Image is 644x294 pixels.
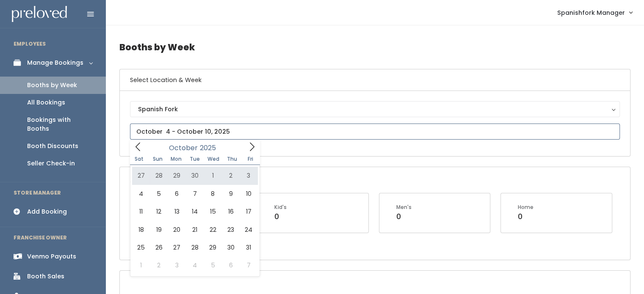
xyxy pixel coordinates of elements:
[204,167,221,184] span: October 1, 2025
[150,256,168,274] span: November 2, 2025
[150,167,168,184] span: September 28, 2025
[27,272,64,281] div: Booth Sales
[130,101,620,117] button: Spanish Fork
[119,36,630,59] h4: Booths by Week
[168,256,186,274] span: November 3, 2025
[27,81,77,90] div: Booths by Week
[240,203,257,220] span: October 17, 2025
[27,142,78,151] div: Booth Discounts
[241,157,260,162] span: Fri
[549,3,641,22] a: Spanishfork Manager
[186,221,204,239] span: October 21, 2025
[132,256,150,274] span: November 1, 2025
[138,104,612,114] div: Spanish Fork
[204,256,221,274] span: November 5, 2025
[274,211,287,222] div: 0
[204,221,221,239] span: October 22, 2025
[185,157,204,162] span: Tue
[168,185,186,203] span: October 6, 2025
[204,239,221,256] span: October 29, 2025
[240,221,257,239] span: October 24, 2025
[222,239,240,256] span: October 30, 2025
[222,203,240,220] span: October 16, 2025
[149,157,167,162] span: Sun
[240,239,257,256] span: October 31, 2025
[186,239,204,256] span: October 28, 2025
[518,211,533,222] div: 0
[27,159,75,168] div: Seller Check-in
[396,203,412,211] div: Men's
[240,167,257,184] span: October 3, 2025
[130,157,149,162] span: Sat
[186,203,204,220] span: October 14, 2025
[167,157,185,162] span: Mon
[557,8,625,17] span: Spanishfork Manager
[204,203,221,220] span: October 15, 2025
[222,256,240,274] span: November 6, 2025
[518,203,533,211] div: Home
[120,69,630,91] h6: Select Location & Week
[222,221,240,239] span: October 23, 2025
[204,157,223,162] span: Wed
[132,203,150,220] span: October 11, 2025
[169,145,198,151] span: October
[27,115,92,133] div: Bookings with Booths
[150,203,168,220] span: October 12, 2025
[150,221,168,239] span: October 19, 2025
[130,124,620,140] input: October 4 - October 10, 2025
[27,252,76,261] div: Venmo Payouts
[204,185,221,203] span: October 8, 2025
[223,157,241,162] span: Thu
[168,221,186,239] span: October 20, 2025
[274,203,287,211] div: Kid's
[186,256,204,274] span: November 4, 2025
[12,6,67,22] img: preloved logo
[168,239,186,256] span: October 27, 2025
[132,185,150,203] span: October 4, 2025
[132,221,150,239] span: October 18, 2025
[27,58,83,67] div: Manage Bookings
[222,185,240,203] span: October 9, 2025
[27,98,65,107] div: All Bookings
[168,203,186,220] span: October 13, 2025
[150,239,168,256] span: October 26, 2025
[186,185,204,203] span: October 7, 2025
[222,167,240,184] span: October 2, 2025
[396,211,412,222] div: 0
[168,167,186,184] span: September 29, 2025
[132,239,150,256] span: October 25, 2025
[240,185,257,203] span: October 10, 2025
[150,185,168,203] span: October 5, 2025
[132,167,150,184] span: September 27, 2025
[27,207,67,216] div: Add Booking
[240,256,257,274] span: November 7, 2025
[198,143,223,153] input: Year
[186,167,204,184] span: September 30, 2025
